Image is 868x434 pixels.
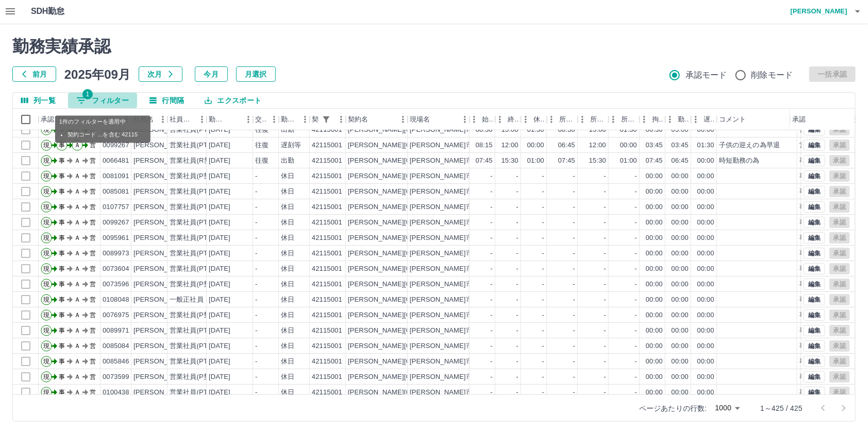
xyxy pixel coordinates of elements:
div: - [635,249,637,258]
div: 勤務日 [207,109,253,130]
text: 事 [59,188,65,195]
div: 08:15 [476,141,493,150]
text: 事 [59,265,65,272]
div: - [604,264,606,274]
span: 1 [82,89,93,99]
button: 編集 [804,232,825,244]
div: - [516,187,519,197]
div: 休憩 [521,109,547,130]
div: コメント [717,109,797,130]
button: メニュー [194,112,210,127]
div: 勤務区分 [279,109,310,130]
div: [PERSON_NAME][GEOGRAPHIC_DATA] [348,233,475,243]
button: 編集 [804,170,825,182]
text: Ａ [74,188,80,195]
div: 休日 [281,187,294,197]
div: 営業社員(R契約) [170,156,220,166]
div: - [604,171,606,181]
button: 編集 [804,248,825,259]
div: 12:00 [502,141,519,150]
div: 休日 [281,249,294,258]
text: Ａ [74,265,80,272]
div: - [604,202,606,212]
div: [PERSON_NAME]市立学校給食センター [410,249,533,258]
div: - [604,218,606,228]
div: 00:00 [646,249,663,258]
div: - [255,218,257,228]
div: - [255,264,257,274]
div: 00:00 [646,264,663,274]
text: Ａ [74,219,80,226]
div: 始業 [482,109,493,130]
div: 所定開始 [559,109,576,130]
div: - [516,233,519,243]
text: Ａ [74,234,80,241]
text: 事 [59,142,65,149]
div: 00:00 [672,233,689,243]
div: 42115001 [312,187,342,197]
div: 交通費 [255,109,266,130]
div: 0085081 [103,187,129,197]
div: コメント [719,109,746,130]
text: Ａ [74,142,80,149]
button: 編集 [804,356,825,367]
text: 営 [90,265,96,272]
div: - [635,218,637,228]
text: 現 [43,157,49,164]
button: フィルター表示 [68,93,137,108]
div: [DATE] [209,280,230,289]
text: 営 [90,234,96,241]
div: - [516,171,519,181]
div: - [635,187,637,197]
div: 契約名 [346,109,408,130]
div: 社員区分 [170,109,194,130]
div: - [491,218,493,228]
div: 休日 [281,280,294,289]
div: 拘束 [640,109,665,130]
div: 00:00 [697,264,714,274]
div: 01:00 [527,156,544,166]
div: [PERSON_NAME]市立学校給食センター [410,218,533,228]
div: [PERSON_NAME]市立学校給食センター [410,264,533,274]
div: [DATE] [209,156,230,166]
div: [PERSON_NAME][GEOGRAPHIC_DATA] [348,249,475,258]
div: [PERSON_NAME][GEOGRAPHIC_DATA] [348,171,475,181]
div: 42115001 [312,156,342,166]
div: - [255,202,257,212]
text: 現 [43,188,49,195]
div: [DATE] [209,187,230,197]
div: [DATE] [209,249,230,258]
text: 営 [90,188,96,195]
div: 00:00 [646,218,663,228]
div: 営業社員(P契約) [170,171,220,181]
div: 0099267 [103,141,129,150]
div: 遅刻等 [281,141,301,150]
text: Ａ [74,250,80,257]
button: メニュー [266,112,282,127]
text: 営 [90,250,96,257]
div: 0073596 [103,280,129,289]
div: 00:00 [646,171,663,181]
div: 所定終業 [590,109,607,130]
div: - [491,187,493,197]
div: 終業 [508,109,519,130]
div: [PERSON_NAME] [133,233,190,243]
h5: 2025年09月 [64,66,130,82]
text: 事 [59,157,65,164]
button: 前月 [12,66,56,82]
div: 00:00 [672,202,689,212]
div: - [573,233,575,243]
button: 編集 [804,294,825,305]
div: 勤務 [678,109,689,130]
h2: 勤務実績承認 [12,37,856,56]
div: - [542,264,544,274]
div: - [542,187,544,197]
div: 42115001 [312,141,342,150]
div: - [255,249,257,258]
div: - [516,218,519,228]
div: 42115001 [312,202,342,212]
div: 01:00 [620,156,637,166]
button: メニュー [155,112,171,127]
div: - [491,249,493,258]
div: [PERSON_NAME] [133,280,190,289]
